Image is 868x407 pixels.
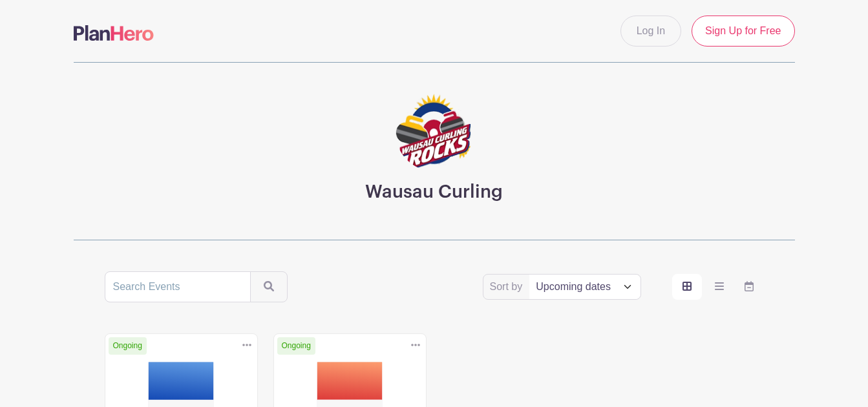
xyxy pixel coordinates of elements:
[365,182,503,203] h3: Wausau Curling
[490,279,527,295] label: Sort by
[74,25,154,41] img: logo-507f7623f17ff9eddc593b1ce0a138ce2505c220e1c5a4e2b4648c50719b7d32.svg
[620,16,681,47] a: Log In
[692,16,794,47] a: Sign Up for Free
[105,271,251,302] input: Search Events
[396,94,473,171] img: logo-1.png
[672,274,764,300] div: order and view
